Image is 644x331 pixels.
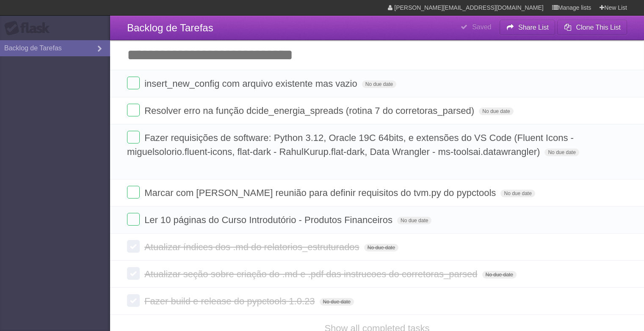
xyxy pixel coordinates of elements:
[362,80,396,88] span: No due date
[557,20,627,35] button: Clone This List
[576,24,621,31] b: Clone This List
[479,108,513,115] span: No due date
[500,190,535,197] span: No due date
[482,271,517,279] span: No due date
[127,186,140,199] label: Done
[320,298,354,306] span: No due date
[127,77,140,89] label: Done
[144,269,479,279] span: Atualizar seção sobre criação do .md e .pdf das instrucoes do corretoras_parsed
[472,23,491,30] b: Saved
[4,21,55,36] div: Flask
[144,242,361,252] span: Atualizar índices dos .md do relatorios_estruturados
[364,244,398,251] span: No due date
[127,267,140,280] label: Done
[127,132,574,157] span: Fazer requisições de software: Python 3.12, Oracle 19C 64bits, e extensões do VS Code (Fluent Ico...
[144,105,476,116] span: Resolver erro na função dcide_energia_spreads (rotina 7 do corretoras_parsed)
[127,213,140,226] label: Done
[127,294,140,307] label: Done
[518,24,549,31] b: Share List
[500,20,556,35] button: Share List
[127,104,140,116] label: Done
[544,149,579,156] span: No due date
[144,188,498,198] span: Marcar com [PERSON_NAME] reunião para definir requisitos do tvm.py do pypctools
[397,217,431,224] span: No due date
[127,22,213,33] span: Backlog de Tarefas
[127,131,140,143] label: Done
[144,215,395,225] span: Ler 10 páginas do Curso Introdutório - Produtos Financeiros
[144,78,359,89] span: insert_new_config com arquivo existente mas vazio
[127,240,140,253] label: Done
[144,296,317,306] span: Fazer build e release do pypctools 1.0.23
